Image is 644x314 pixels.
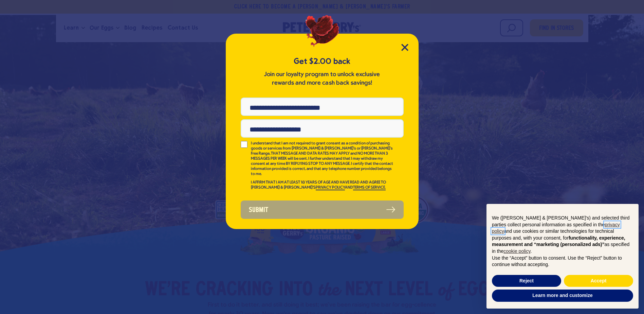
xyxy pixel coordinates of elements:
p: We ([PERSON_NAME] & [PERSON_NAME]'s) and selected third parties collect personal information as s... [492,215,633,255]
p: I AFFIRM THAT I AM AT LEAST 18 YEARS OF AGE AND HAVE READ AND AGREE TO [PERSON_NAME] & [PERSON_NA... [251,180,394,190]
h5: Get $2.00 back [241,56,404,67]
a: PRIVACY POLICY [316,186,345,190]
p: I understand that I am not required to grant consent as a condition of purchasing goods or servic... [251,141,394,177]
button: Learn more and customize [492,290,633,302]
a: TERMS OF SERVICE. [353,186,386,190]
button: Close Modal [401,44,408,51]
p: Use the “Accept” button to consent. Use the “Reject” button to continue without accepting. [492,255,633,268]
a: cookie policy [503,248,530,254]
div: Notice [481,198,644,314]
input: I understand that I am not required to grant consent as a condition of purchasing goods or servic... [241,141,247,148]
button: Reject [492,275,561,287]
a: privacy policy [492,222,620,234]
p: Join our loyalty program to unlock exclusive rewards and more cash back savings! [263,70,382,87]
button: Submit [241,200,404,219]
button: Accept [564,275,633,287]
